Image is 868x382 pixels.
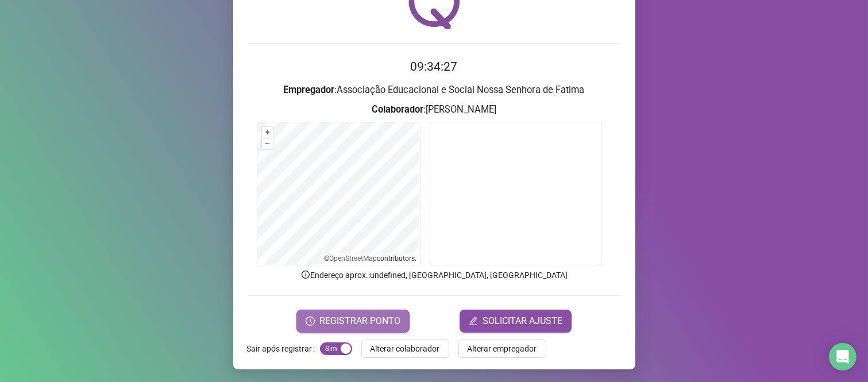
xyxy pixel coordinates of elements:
[361,339,449,358] button: Alterar colaborador
[371,342,440,355] span: Alterar colaborador
[468,342,537,355] span: Alterar empregador
[247,83,622,98] h3: : Associação Educacional e Social Nossa Senhora de Fatima
[247,269,622,281] p: Endereço aprox. : undefined, [GEOGRAPHIC_DATA], [GEOGRAPHIC_DATA]
[483,314,562,328] span: SOLICITAR AJUSTE
[829,343,857,371] div: Open Intercom Messenger
[329,254,377,263] a: OpenStreetMap
[284,84,335,95] strong: Empregador
[324,254,416,263] li: © contributors.
[460,310,572,333] button: editSOLICITAR AJUSTE
[458,339,546,358] button: Alterar empregador
[296,310,410,333] button: REGISTRAR PONTO
[319,314,400,328] span: REGISTRAR PONTO
[262,127,273,138] button: +
[247,339,320,358] label: Sair após registrar
[372,104,423,115] strong: Colaborador
[306,317,315,326] span: clock-circle
[469,317,478,326] span: edit
[411,60,458,74] time: 09:34:27
[300,269,311,280] span: info-circle
[247,102,622,117] h3: : [PERSON_NAME]
[262,138,273,149] button: –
